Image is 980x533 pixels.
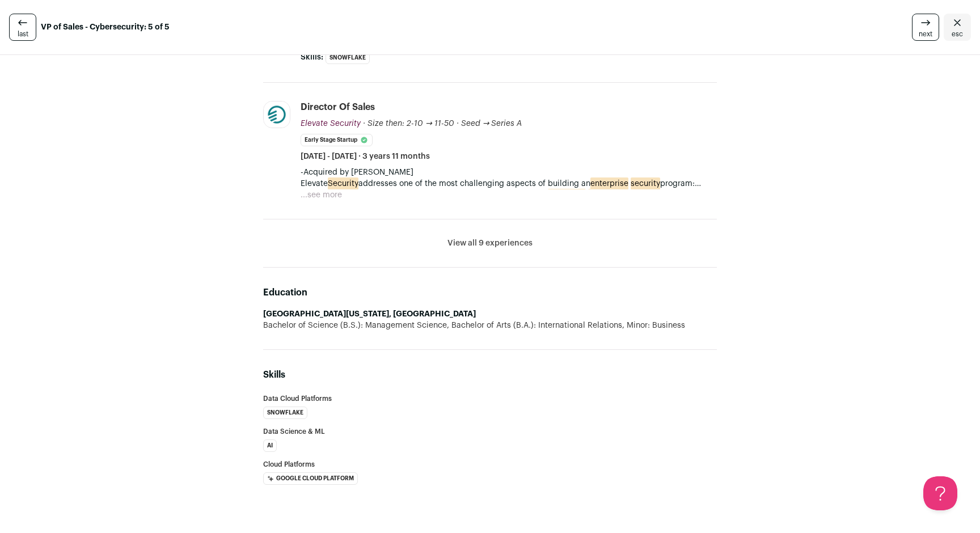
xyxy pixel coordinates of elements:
[326,52,370,64] li: Snowflake
[263,368,717,382] h2: Skills
[301,151,430,162] span: [DATE] - [DATE] · 3 years 11 months
[263,407,307,419] li: Snowflake
[9,14,36,41] a: last
[301,120,361,128] span: Elevate Security
[263,395,717,402] h3: Data Cloud Platforms
[41,22,170,33] strong: VP of Sales - Cybersecurity: 5 of 5
[263,310,476,318] strong: [GEOGRAPHIC_DATA][US_STATE], [GEOGRAPHIC_DATA]
[263,320,717,331] div: Bachelor of Science (B.S.): Management Science, Bachelor of Arts (B.A.): International Relations,...
[588,189,618,201] mark: security
[328,177,358,190] mark: Security
[263,439,277,452] li: AI
[301,189,342,201] button: ...see more
[912,14,939,41] a: next
[952,29,963,39] span: esc
[263,286,717,299] h2: Education
[328,189,358,201] mark: Security
[631,177,660,190] mark: security
[461,120,522,128] span: Seed → Series A
[18,29,28,39] span: last
[590,177,628,190] mark: enterprise
[301,101,375,113] div: Director of Sales
[919,29,932,39] span: next
[447,238,533,249] button: View all 9 experiences
[263,461,717,468] h3: Cloud Platforms
[263,472,358,485] li: Google Cloud Platform
[363,120,454,128] span: · Size then: 2-10 → 11-50
[548,189,586,201] mark: enterprise
[944,14,971,41] a: Close
[923,476,957,510] iframe: Help Scout Beacon - Open
[263,428,717,435] h3: Data Science & ML
[301,52,323,63] span: Skills:
[264,101,290,128] img: 23e55900d517dc7a0b64e8a3d354605e6f779d6d5d63c17feb2a56b4410e32c0.jpg
[301,134,373,146] li: Early Stage Startup
[457,118,459,129] span: ·
[301,167,717,189] p: -Acquired by [PERSON_NAME] Elevate addresses one of the most challenging aspects of building an p...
